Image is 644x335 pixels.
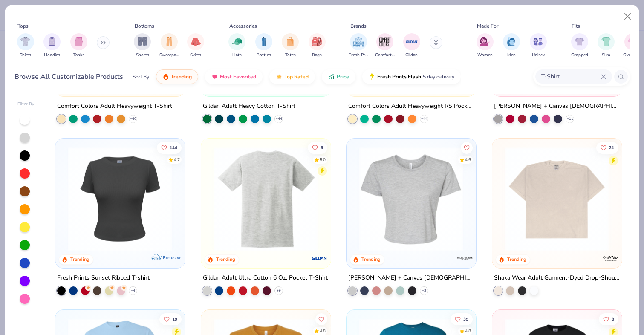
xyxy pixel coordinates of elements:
[57,101,172,111] div: Comfort Colors Adult Heavyweight T-Shirt
[530,33,547,58] div: filter for Unisex
[156,69,198,84] button: Trending
[163,254,181,260] span: Exclusive
[311,249,328,266] img: Gildan logo
[571,52,588,58] span: Cropped
[501,147,613,251] img: 464ba24d-ee48-4cd8-a18e-4e3bbd643a12
[308,142,327,153] button: Like
[465,156,471,163] div: 4.6
[378,35,391,48] img: Comfort Colors Image
[571,33,588,58] div: filter for Cropped
[349,33,368,58] div: filter for Fresh Prints
[540,72,601,81] input: Try "T-Shirt"
[477,33,494,58] button: filter button
[133,73,149,81] div: Sort By
[165,78,182,95] img: Comfort Colors logo
[321,145,323,150] span: 6
[210,147,322,251] img: 076a6800-1c05-4101-8251-94cfc6c3c6f0
[337,73,349,80] span: Price
[131,288,135,293] span: + 4
[187,33,204,58] div: filter for Skirts
[405,35,418,48] img: Gildan Image
[277,288,281,293] span: + 9
[17,101,35,107] div: Filter By
[134,33,151,58] button: filter button
[623,33,642,58] div: filter for Oversized
[322,147,434,251] img: 77eabb68-d7c7-41c9-adcb-b25d48f707fa
[73,52,84,58] span: Tanks
[503,33,520,58] div: filter for Men
[599,313,618,325] button: Like
[17,33,34,58] div: filter for Shirts
[285,52,296,58] span: Totes
[320,328,326,334] div: 4.8
[602,249,619,266] img: Shaka Wear logo
[494,272,620,283] div: Shaka Wear Adult Garment-Dyed Drop-Shoulder T-Shirt
[138,37,147,46] img: Shorts Image
[255,33,272,58] button: filter button
[463,317,468,321] span: 35
[309,33,326,58] button: filter button
[602,52,610,58] span: Slim
[312,52,322,58] span: Bags
[187,33,204,58] button: filter button
[64,147,176,251] img: 40ec2264-0ddb-4f40-bcee-9c983d372ad1
[461,142,473,153] button: Like
[530,33,547,58] button: filter button
[451,313,473,325] button: Like
[312,37,321,46] img: Bags Image
[465,328,471,334] div: 4.8
[259,37,269,46] img: Bottles Image
[403,33,420,58] button: filter button
[20,52,31,58] span: Shirts
[74,37,84,46] img: Tanks Image
[377,73,421,80] span: Fresh Prints Flash
[159,33,179,58] div: filter for Sweatpants
[315,313,327,325] button: Like
[172,317,177,321] span: 19
[57,272,150,283] div: Fresh Prints Sunset Ribbed T-shirt
[598,33,615,58] div: filter for Slim
[190,52,201,58] span: Skirts
[136,52,149,58] span: Shorts
[349,33,368,58] button: filter button
[477,33,494,58] div: filter for Women
[20,37,30,46] img: Shirts Image
[43,33,61,58] div: filter for Hoodies
[14,72,123,82] div: Browse All Customizable Products
[320,156,326,163] div: 5.0
[494,101,620,111] div: [PERSON_NAME] + Canvas [DEMOGRAPHIC_DATA]' Slouchy T-Shirt
[350,22,367,30] div: Brands
[355,147,467,251] img: b6d53bca-84d7-4cc2-93a1-4626af183336
[422,288,426,293] span: + 3
[322,69,355,84] button: Price
[17,33,34,58] button: filter button
[284,73,309,80] span: Top Rated
[44,52,60,58] span: Hoodies
[503,33,520,58] button: filter button
[159,313,182,325] button: Like
[269,69,315,84] button: Top Rated
[352,35,365,48] img: Fresh Prints Image
[282,33,299,58] button: filter button
[286,37,295,46] img: Totes Image
[533,37,543,46] img: Unisex Image
[612,317,614,321] span: 8
[623,52,642,58] span: Oversized
[309,33,326,58] div: filter for Bags
[159,52,179,58] span: Sweatpants
[349,52,368,58] span: Fresh Prints
[159,33,179,58] button: filter button
[220,73,256,80] span: Most Favorited
[601,37,611,46] img: Slim Image
[348,272,474,283] div: [PERSON_NAME] + Canvas [DEMOGRAPHIC_DATA]' Flowy Cropped T-Shirt
[423,72,454,82] span: 5 day delivery
[134,33,151,58] div: filter for Shorts
[375,52,395,58] span: Comfort Colors
[311,78,328,95] img: Gildan logo
[362,69,461,84] button: Fresh Prints Flash5 day delivery
[232,52,242,58] span: Hats
[477,52,493,58] span: Women
[211,73,218,80] img: most_fav.gif
[255,33,272,58] div: filter for Bottles
[532,52,545,58] span: Unisex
